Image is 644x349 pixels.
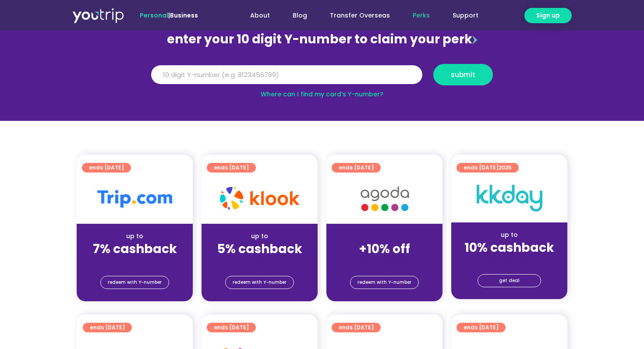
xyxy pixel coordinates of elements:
[451,71,475,78] span: submit
[332,163,381,173] a: ends [DATE]
[83,323,132,332] a: ends [DATE]
[456,323,506,332] a: ends [DATE]
[333,257,435,266] div: (for stays only)
[464,239,554,256] strong: 10% cashback
[536,11,560,20] span: Sign up
[207,163,256,173] a: ends [DATE]
[100,276,169,289] a: redeem with Y-number
[239,7,281,24] a: About
[209,232,311,241] div: up to
[359,240,410,257] strong: +10% off
[147,28,497,51] div: enter your 10 digit Y-number to claim your perk
[357,276,411,289] span: redeem with Y-number
[281,7,318,24] a: Blog
[207,323,256,332] a: ends [DATE]
[401,7,441,24] a: Perks
[233,276,287,289] span: redeem with Y-number
[350,276,419,289] a: redeem with Y-number
[433,64,493,85] button: submit
[82,163,131,173] a: ends [DATE]
[318,7,401,24] a: Transfer Overseas
[464,323,499,332] span: ends [DATE]
[339,323,374,332] span: ends [DATE]
[456,163,519,173] a: ends [DATE]2025
[93,240,177,257] strong: 7% cashback
[225,276,294,289] a: redeem with Y-number
[261,90,383,99] a: Where can I find my card’s Y-number?
[217,240,302,257] strong: 5% cashback
[214,163,249,173] span: ends [DATE]
[140,11,168,20] span: Personal
[151,64,493,92] form: Y Number
[499,275,520,287] span: get deal
[84,257,186,266] div: (for stays only)
[524,8,572,23] a: Sign up
[84,232,186,241] div: up to
[214,323,249,332] span: ends [DATE]
[339,163,374,173] span: ends [DATE]
[151,65,422,85] input: 10 digit Y-number (e.g. 8123456789)
[222,7,490,24] nav: Menu
[140,11,198,20] span: |
[441,7,490,24] a: Support
[170,11,198,20] a: Business
[90,323,125,332] span: ends [DATE]
[458,256,560,265] div: (for stays only)
[209,257,311,266] div: (for stays only)
[332,323,381,332] a: ends [DATE]
[89,163,124,173] span: ends [DATE]
[464,163,512,173] span: ends [DATE]
[376,232,393,240] span: up to
[478,274,541,287] a: get deal
[108,276,162,289] span: redeem with Y-number
[458,230,560,240] div: up to
[499,164,512,171] span: 2025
